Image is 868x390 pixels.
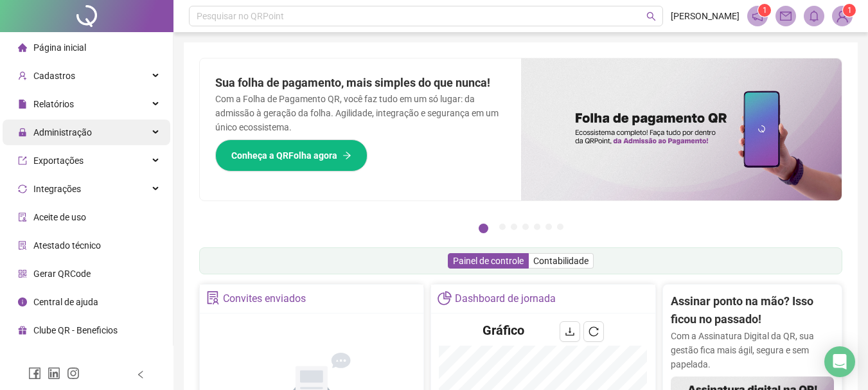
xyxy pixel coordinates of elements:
span: Conheça a QRFolha agora [231,148,337,163]
span: Clube QR - Beneficios [33,325,118,335]
span: audit [18,213,27,222]
button: 3 [511,224,517,230]
span: notification [752,10,763,22]
span: solution [206,291,220,305]
span: file [18,100,27,109]
span: Administração [33,127,92,137]
button: 2 [499,224,506,230]
h2: Assinar ponto na mão? Isso ficou no passado! [671,292,834,329]
span: sync [18,184,27,193]
sup: Atualize o seu contato no menu Meus Dados [843,4,856,17]
span: qrcode [18,269,27,278]
button: 7 [557,224,563,230]
div: Dashboard de jornada [455,288,556,310]
button: 4 [522,224,529,230]
span: pie-chart [438,291,451,305]
p: Com a Folha de Pagamento QR, você faz tudo em um só lugar: da admissão à geração da folha. Agilid... [215,92,506,134]
p: Com a Assinatura Digital da QR, sua gestão fica mais ágil, segura e sem papelada. [671,329,834,371]
span: user-add [18,71,27,80]
sup: 1 [758,4,771,17]
span: Relatórios [33,99,74,109]
span: Contabilidade [533,256,589,266]
span: facebook [28,367,41,380]
span: Cadastros [33,71,75,81]
div: Open Intercom Messenger [824,346,855,377]
span: left [136,370,145,379]
span: lock [18,128,27,137]
span: Integrações [33,184,81,194]
span: Gerar QRCode [33,269,91,279]
button: 6 [545,224,552,230]
button: 5 [534,224,540,230]
span: solution [18,241,27,250]
span: mail [780,10,792,22]
span: export [18,156,27,165]
span: instagram [67,367,80,380]
img: 69861 [833,6,852,26]
span: bell [808,10,820,22]
h4: Gráfico [483,321,524,339]
button: Conheça a QRFolha agora [215,139,368,172]
span: Aceite de uso [33,212,86,222]
span: [PERSON_NAME] [671,9,740,23]
span: linkedin [48,367,60,380]
h2: Sua folha de pagamento, mais simples do que nunca! [215,74,506,92]
span: arrow-right [342,151,351,160]
span: Exportações [33,155,84,166]
button: 1 [479,224,488,233]
span: search [646,12,656,21]
span: Painel de controle [453,256,524,266]
span: Atestado técnico [33,240,101,251]
span: gift [18,326,27,335]
span: home [18,43,27,52]
img: banner%2F8d14a306-6205-4263-8e5b-06e9a85ad873.png [521,58,842,200]
span: Página inicial [33,42,86,53]
span: download [565,326,575,337]
span: 1 [763,6,767,15]
span: Central de ajuda [33,297,98,307]
span: reload [589,326,599,337]
span: 1 [847,6,852,15]
div: Convites enviados [223,288,306,310]
span: info-circle [18,297,27,306]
